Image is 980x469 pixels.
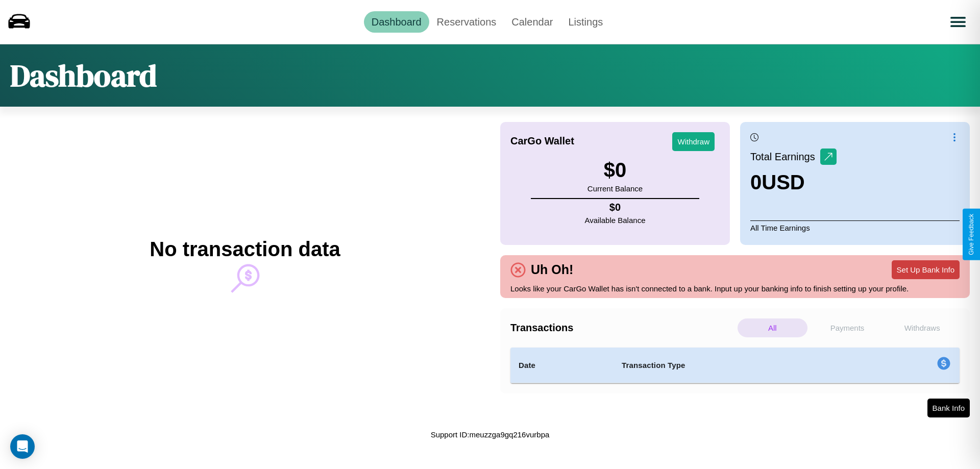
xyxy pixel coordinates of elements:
[10,434,35,459] div: Open Intercom Messenger
[587,159,643,182] h3: $ 0
[510,348,960,383] table: simple table
[504,11,560,33] a: Calendar
[944,8,972,36] button: Open menu
[510,322,735,334] h4: Transactions
[585,202,646,213] h4: $ 0
[622,359,853,372] h4: Transaction Type
[560,11,610,33] a: Listings
[750,220,960,235] p: All Time Earnings
[150,238,340,261] h2: No transaction data
[510,135,574,147] h4: CarGo Wallet
[813,318,883,337] p: Payments
[526,262,578,277] h4: Uh Oh!
[887,318,957,337] p: Withdraws
[429,11,504,33] a: Reservations
[431,428,550,441] p: Support ID: meuzzga9gq216vurbpa
[892,260,960,279] button: Set Up Bank Info
[672,132,715,151] button: Withdraw
[927,399,970,417] button: Bank Info
[587,182,643,195] p: Current Balance
[519,359,605,372] h4: Date
[968,214,975,255] div: Give Feedback
[750,171,837,194] h3: 0 USD
[10,55,157,96] h1: Dashboard
[750,147,820,166] p: Total Earnings
[364,11,429,33] a: Dashboard
[510,282,960,295] p: Looks like your CarGo Wallet has isn't connected to a bank. Input up your banking info to finish ...
[738,318,807,337] p: All
[585,213,646,227] p: Available Balance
